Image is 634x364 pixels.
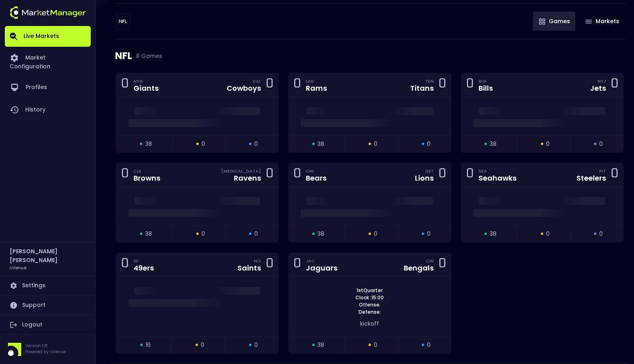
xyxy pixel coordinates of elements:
div: 0 [439,167,446,182]
div: 0 [121,78,129,92]
span: 0 [374,341,377,349]
div: Bears [306,175,327,182]
span: 0 [374,140,377,148]
span: 38 [317,230,324,238]
span: 38 [317,341,324,349]
span: 0 [427,341,431,349]
p: Powered by nVenue [25,349,66,355]
div: TEN [425,78,434,84]
span: 0 [254,140,258,148]
span: 0 [254,230,258,238]
div: 0 [266,257,273,272]
a: Logout [5,315,91,334]
span: 0 [201,230,205,238]
div: 0 [266,78,273,92]
div: Titans [410,85,434,92]
p: Version 1.31 [25,343,66,349]
div: DAL [253,78,261,84]
div: 0 [266,167,273,182]
div: DET [425,168,434,174]
span: 0 [254,341,258,349]
div: Version 1.31Powered by nVenue [5,343,91,356]
span: 38 [145,230,152,238]
span: 0 [599,230,603,238]
span: 0 [546,230,550,238]
div: CIN [426,258,434,264]
div: Steelers [576,175,606,182]
span: 0 [201,140,205,148]
div: Lions [415,175,434,182]
div: Cowboys [227,85,261,92]
div: SF [134,258,154,264]
div: 49ers [134,265,154,272]
div: Ravens [234,175,261,182]
div: 0 [293,257,301,272]
span: 16 [146,341,151,349]
div: NYJ [598,78,606,84]
div: Giants [134,85,159,92]
a: Settings [5,276,91,295]
div: SEA [478,168,516,174]
span: 38 [145,140,152,148]
a: Support [5,296,91,315]
img: gameIcon [539,18,545,25]
span: Clock : 15:00 [353,294,386,301]
span: 0 [546,140,550,148]
div: JAC [306,258,337,264]
div: [MEDICAL_DATA] [221,168,261,174]
div: Seahawks [478,175,516,182]
div: 0 [121,257,129,272]
button: Games [533,12,575,31]
span: Defense: [356,308,383,316]
a: Live Markets [5,26,91,47]
div: NFL [115,39,624,73]
div: Browns [134,175,160,182]
h3: nVenue [10,265,26,271]
div: 0 [466,167,474,182]
div: CHI [306,168,327,174]
button: Markets [579,12,624,31]
a: Profiles [5,76,91,99]
span: 0 [374,230,377,238]
div: Jets [590,85,606,92]
span: 38 [317,140,324,148]
div: Bills [478,85,493,92]
span: 0 [201,341,204,349]
span: 0 [427,140,431,148]
a: History [5,99,91,121]
a: Market Configuration [5,47,91,76]
span: 8 Games [132,53,162,59]
div: CLE [134,168,160,174]
h2: [PERSON_NAME] [PERSON_NAME] [10,247,86,265]
span: 38 [490,140,496,148]
div: 0 [293,78,301,92]
div: 0 [121,167,129,182]
div: NYG [134,78,159,84]
div: PIT [599,168,606,174]
span: kickoff [360,320,379,328]
div: 0 [611,167,618,182]
div: 0 [439,257,446,272]
span: 38 [490,230,496,238]
span: 0 [427,230,431,238]
div: Rams [306,85,327,92]
span: 1st Quarter [354,287,385,294]
div: 0 [293,167,301,182]
div: 0 [439,78,446,92]
div: 0 [611,78,618,92]
div: [PERSON_NAME] [115,13,130,30]
div: LAR [306,78,327,84]
span: Offense: [357,301,383,308]
div: Saints [237,265,261,272]
div: BUF [478,78,493,84]
div: 0 [466,78,474,92]
span: 0 [599,140,603,148]
img: logo [10,6,86,19]
div: Bengals [404,265,434,272]
div: NO [254,258,261,264]
img: gameIcon [585,20,592,24]
div: Jaguars [306,265,337,272]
